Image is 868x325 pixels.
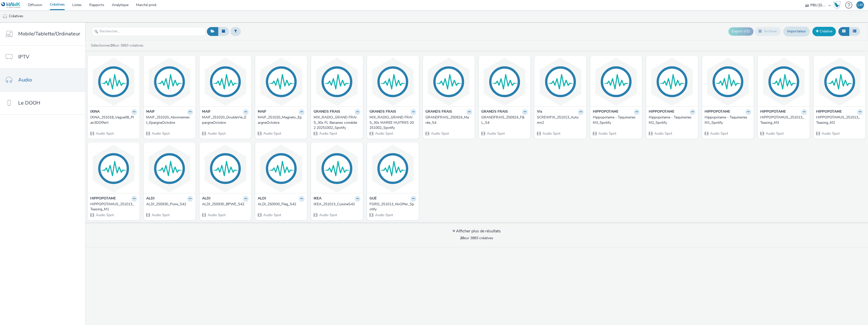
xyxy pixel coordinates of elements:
[145,144,194,193] img: ALDI_250930_Poire_S42 visuel
[151,213,170,217] span: Audio Spot
[312,144,362,193] img: IKEA_251013_CuisineS42 visuel
[649,115,696,125] a: Hippopotame - Taquineries M2_Spotify
[370,115,416,130] a: MIX_RADIO_GRAND FRAIS_30s MAREE HUITRES 20251002_Spotify
[151,131,170,136] span: Audio Spot
[202,115,249,125] a: MAIF_251020_DoubleVie_EpargneOctobre
[90,196,116,202] strong: HIPPOPOTAME
[783,27,810,36] a: Importateur
[201,57,250,106] img: MAIF_251020_DoubleVie_EpargneOctobre visuel
[821,131,840,136] span: Audio Spot
[460,236,464,240] strong: 20
[3,14,8,19] img: audio
[705,115,751,125] a: Hippopotame - Taquineries M1_Spotify
[90,43,145,48] a: Sélectionner sur 3883 créatives
[202,202,249,207] a: ALDI_250930_BPWE_S42
[319,131,337,136] span: Audio Spot
[705,115,749,125] div: Hippopotame - Taquineries M1_Spotify
[202,196,210,202] strong: ALDI
[314,115,358,130] div: MIX_RADIO_GRAND FRAIS_30s FL Bananes comédie 2 20251002_Spotify
[314,202,360,207] a: IKEA_251013_CuisineS42
[314,115,360,130] a: MIX_RADIO_GRAND FRAIS_30s FL Bananes comédie 2 20251002_Spotify
[816,109,842,115] strong: HIPPOPOTAME
[425,115,472,125] a: GRANDFRAIS_250924_Marée_S4
[833,1,843,9] a: Hawk Academy
[481,109,508,115] strong: GRANDS FRAIS
[258,109,266,115] strong: MAIF
[146,202,193,207] a: ALDI_250930_Poire_S42
[486,131,505,136] span: Audio Spot
[703,57,753,106] img: Hippopotame - Taquineries M1_Spotify visuel
[18,30,80,37] span: Mobile/Tablette/Ordinateur
[592,57,641,106] img: Hippopotame - Taquineries M3_Spotify visuel
[256,144,306,193] img: ALDI_250930_Fleg_S42 visuel
[1,2,21,8] img: undefined Logo
[95,213,114,217] span: Audio Spot
[370,196,377,202] strong: GUÉ
[647,57,697,106] img: Hippopotame - Taquinerie M2_Spotify visuel
[18,76,32,84] span: Audio
[146,109,155,115] strong: MAIF
[481,115,526,125] div: GRANDFRAIS_250924_F&L_S4
[319,213,337,217] span: Audio Spot
[146,202,191,207] div: ALDI_250930_Poire_S42
[90,202,135,212] div: HIPPOPOTAMUS_251013_Teasing_M1
[110,43,114,48] strong: 20
[760,115,807,125] a: HIPPOPOTAMUS_251013_Teasing_M3
[258,202,305,207] a: ALDI_250930_Fleg_S42
[537,115,584,125] a: SCREWFIX_251013_Autumn2
[542,131,560,136] span: Audio Spot
[145,57,194,106] img: MAIF_251020_Abonnement_EpargneOctobre visuel
[370,202,414,212] div: FORD_251013_NoOffer_Spotify
[258,115,302,125] div: MAIF_251020_Magneto_EpargneOctobre
[258,196,266,202] strong: ALDI
[760,115,805,125] div: HIPPOPOTAMUS_251013_Teasing_M3
[90,109,100,115] strong: IXINA
[312,57,362,106] img: MIX_RADIO_GRAND FRAIS_30s FL Bananes comédie 2 20251002_Spotify visuel
[90,202,137,212] a: HIPPOPOTAMUS_251013_Teasing_M1
[18,99,40,107] span: Le DOOH
[256,57,306,106] img: MAIF_251020_Magneto_EpargneOctobre visuel
[833,1,841,9] div: Hawk Academy
[314,109,340,115] strong: GRANDS FRAIS
[424,57,473,106] img: GRANDFRAIS_250924_Marée_S4 visuel
[146,196,155,202] strong: ALDI
[765,131,784,136] span: Audio Spot
[755,27,781,36] button: Archiver
[202,202,247,207] div: ALDI_250930_BPWE_S42
[314,202,358,207] div: IKEA_251013_CuisineS42
[370,109,396,115] strong: GRANDS FRAIS
[430,131,449,136] span: Audio Spot
[207,213,226,217] span: Audio Spot
[649,115,693,125] div: Hippopotame - Taquineries M2_Spotify
[90,115,137,125] a: IXINA_251018_Vague08_Plan3DOffert
[649,109,674,115] strong: HIPPOPOTAME
[207,131,226,136] span: Audio Spot
[202,109,211,115] strong: MAIF
[202,115,247,125] div: MAIF_251020_DoubleVie_EpargneOctobre
[593,115,638,125] div: Hippopotame - Taquineries M3_Spotify
[370,202,416,212] a: FORD_251013_NoOffer_Spotify
[460,236,493,240] span: sur 3883 créatives
[9,14,23,18] font: Créatives
[764,29,777,34] font: Archiver
[537,115,582,125] div: SCREWFIX_251013_Autumn2
[370,115,414,130] div: MIX_RADIO_GRAND FRAIS_30s MAREE HUITRES 20251002_Spotify
[201,144,250,193] img: ALDI_250930_BPWE_S42 visuel
[258,115,305,125] a: MAIF_251020_Magneto_EpargneOctobre
[598,131,616,136] span: Audio Spot
[368,57,418,106] img: MIX_RADIO_GRAND FRAIS_30s MAREE Huitres 20251002_Spotify visuel
[654,131,672,136] span: Audio Spot
[368,144,418,193] img: FORD_251013_NoOffer_Spotify visuel
[536,57,585,106] img: SCREWFIX_251013_Autumn2 visuel
[18,53,29,60] span: IPTV
[425,115,470,125] div: GRANDFRAIS_250924_Marée_S4
[90,115,135,125] div: IXINA_251018_Vague08_Plan3DOffert
[481,115,528,125] a: GRANDFRAIS_250924_F&L_S4
[375,213,393,217] span: Audio Spot
[705,109,730,115] strong: HIPPOPOTAME
[760,109,786,115] strong: HIPPOPOTAME
[480,57,529,106] img: GRANDFRAIS_250924_F&L_S4 visuel
[820,29,832,34] font: Créative
[728,27,753,35] button: Export d’ID
[146,115,191,125] div: MAIF_251020_Abonnement_EpargneOctobre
